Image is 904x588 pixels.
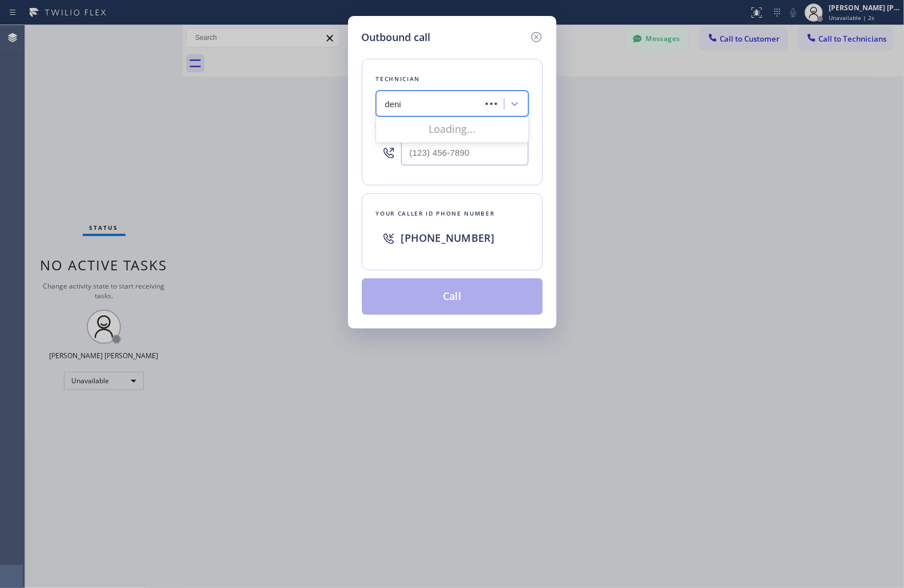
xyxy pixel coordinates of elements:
h5: Outbound call [362,30,431,45]
span: [PHONE_NUMBER] [401,231,495,245]
div: Loading... [376,117,528,140]
input: (123) 456-7890 [401,140,528,165]
div: Your caller id phone number [376,208,528,220]
button: Call [362,278,543,315]
div: Technician [376,73,528,85]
